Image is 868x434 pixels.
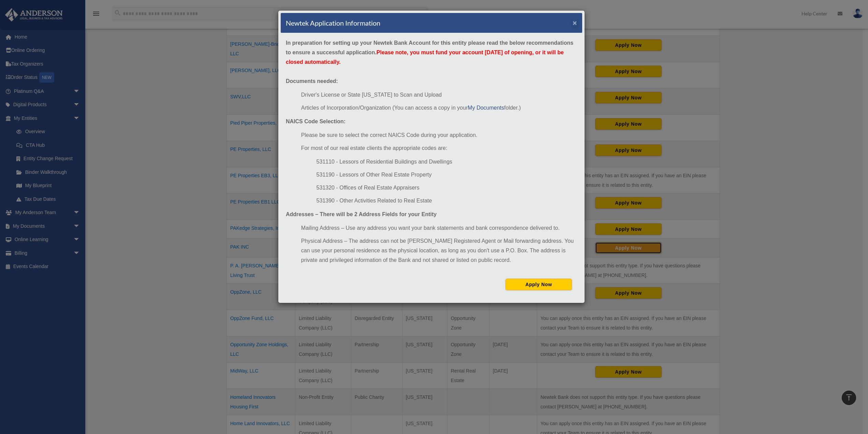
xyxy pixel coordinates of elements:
[286,50,564,65] span: Please note, you must fund your account [DATE] of opening, or it will be closed automatically.
[573,19,577,26] button: ×
[301,223,577,233] li: Mailing Address – Use any address you want your bank statements and bank correspondence delivered...
[301,143,577,153] li: For most of our real estate clients the appropriate codes are:
[286,18,380,28] h4: Newtek Application Information
[286,40,573,65] strong: In preparation for setting up your Newtek Bank Account for this entity please read the below reco...
[286,118,345,124] strong: NAICS Code Selection:
[286,211,437,217] strong: Addresses – There will be 2 Address Fields for your Entity
[301,236,577,265] li: Physical Address – The address can not be [PERSON_NAME] Registered Agent or Mail forwarding addre...
[301,103,577,113] li: Articles of Incorporation/Organization (You can access a copy in your folder.)
[505,279,572,290] button: Apply Now
[286,78,338,84] strong: Documents needed:
[317,183,577,193] li: 531320 - Offices of Real Estate Appraisers
[317,196,577,206] li: 531390 - Other Activities Related to Real Estate
[317,170,577,180] li: 531190 - Lessors of Other Real Estate Property
[301,90,577,100] li: Driver's License or State [US_STATE] to Scan and Upload
[317,157,577,167] li: 531110 - Lessors of Residential Buildings and Dwellings
[301,130,577,140] li: Please be sure to select the correct NAICS Code during your application.
[468,105,504,111] a: My Documents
